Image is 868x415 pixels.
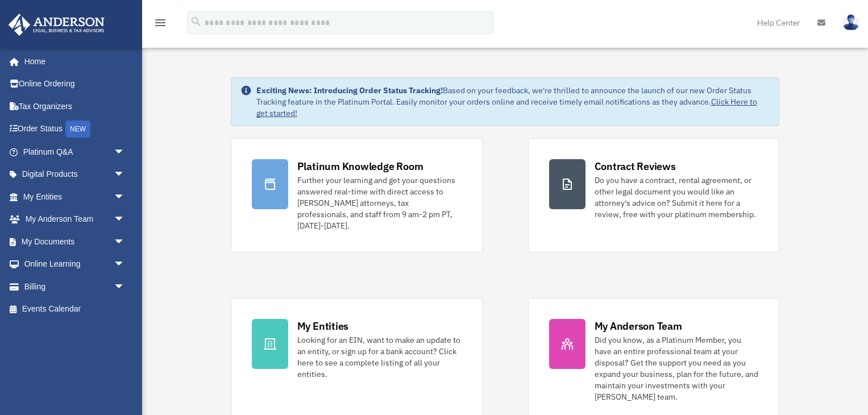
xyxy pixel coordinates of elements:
[114,253,136,276] span: arrow_drop_down
[8,163,142,186] a: Digital Productsarrow_drop_down
[256,85,770,119] div: Based on your feedback, we're thrilled to announce the launch of our new Order Status Tracking fe...
[8,298,142,321] a: Events Calendar
[114,163,136,186] span: arrow_drop_down
[595,319,682,333] div: My Anderson Team
[595,334,759,402] div: Did you know, as a Platinum Member, you have an entire professional team at your disposal? Get th...
[8,73,142,96] a: Online Ordering
[8,95,142,118] a: Tax Organizers
[8,50,136,73] a: Home
[595,159,676,173] div: Contract Reviews
[114,275,136,298] span: arrow_drop_down
[595,175,759,220] div: Do you have a contract, rental agreement, or other legal document you would like an attorney's ad...
[8,118,142,141] a: Order StatusNEW
[8,185,142,208] a: My Entitiesarrow_drop_down
[153,20,167,30] a: menu
[114,140,136,164] span: arrow_drop_down
[231,138,483,252] a: Platinum Knowledge Room Further your learning and get your questions answered real-time with dire...
[297,334,462,380] div: Looking for an EIN, want to make an update to an entity, or sign up for a bank account? Click her...
[114,208,136,231] span: arrow_drop_down
[153,16,167,30] i: menu
[297,175,462,231] div: Further your learning and get your questions answered real-time with direct access to [PERSON_NAM...
[8,253,142,276] a: Online Learningarrow_drop_down
[297,319,348,333] div: My Entities
[114,230,136,254] span: arrow_drop_down
[114,185,136,209] span: arrow_drop_down
[842,14,859,31] img: User Pic
[190,15,202,28] i: search
[8,275,142,298] a: Billingarrow_drop_down
[256,85,443,96] strong: Exciting News: Introducing Order Status Tracking!
[8,140,142,163] a: Platinum Q&Aarrow_drop_down
[256,97,757,118] a: Click Here to get started!
[5,14,108,36] img: Anderson Advisors Platinum Portal
[8,230,142,253] a: My Documentsarrow_drop_down
[528,138,780,252] a: Contract Reviews Do you have a contract, rental agreement, or other legal document you would like...
[65,121,90,138] div: NEW
[297,159,423,173] div: Platinum Knowledge Room
[8,208,142,231] a: My Anderson Teamarrow_drop_down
